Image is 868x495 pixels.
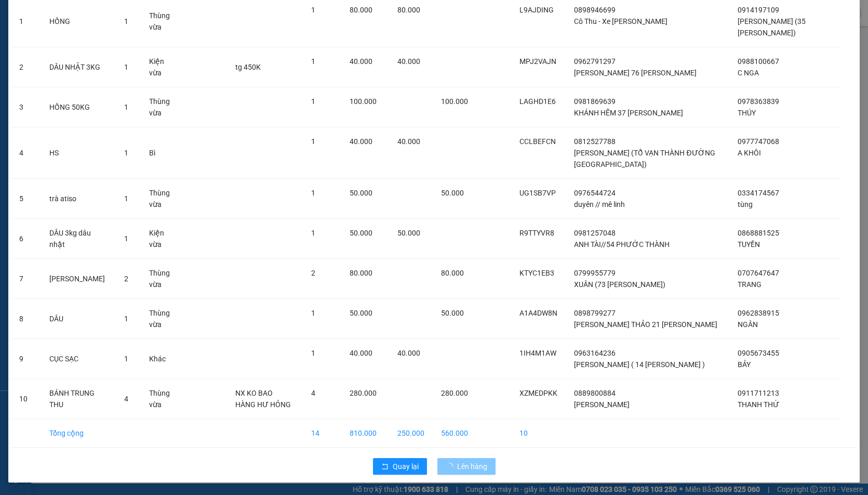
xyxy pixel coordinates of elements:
[738,97,779,106] span: 0978363839
[41,127,116,179] td: HS
[738,389,779,397] span: 0911711213
[41,87,116,127] td: HỒNG 50KG
[738,149,761,157] span: A KHÔI
[738,189,779,197] span: 0334174567
[446,463,457,470] span: loading
[124,149,128,157] span: 1
[519,349,556,357] span: 1IH4M1AW
[441,389,468,397] span: 280.000
[574,149,715,168] span: [PERSON_NAME] (TỔ VẠN THÀNH ĐƯỜNG [GEOGRAPHIC_DATA])
[303,419,341,448] td: 14
[350,389,377,397] span: 280.000
[519,6,554,14] span: L9AJDING
[574,309,616,317] span: 0898799277
[574,189,616,197] span: 0976544724
[311,389,315,397] span: 4
[738,240,760,249] span: TUYỀN
[437,458,496,475] button: Lên hàng
[393,461,419,472] span: Quay lại
[11,179,41,219] td: 5
[141,379,185,419] td: Thùng vừa
[519,137,556,146] span: CCLBEFCN
[350,269,372,277] span: 80.000
[738,309,779,317] span: 0962838915
[738,349,779,357] span: 0905673455
[738,6,779,14] span: 0914197109
[511,419,566,448] td: 10
[124,103,128,111] span: 1
[397,349,420,357] span: 40.000
[124,63,128,71] span: 1
[397,57,420,66] span: 40.000
[311,57,315,66] span: 1
[41,179,116,219] td: trà atiso
[311,229,315,237] span: 1
[738,320,758,329] span: NGÂN
[574,320,717,329] span: [PERSON_NAME] THẢO 21 [PERSON_NAME]
[441,269,464,277] span: 80.000
[311,6,315,14] span: 1
[141,299,185,339] td: Thùng vừa
[350,6,372,14] span: 80.000
[11,87,41,127] td: 3
[11,127,41,179] td: 4
[574,400,630,409] span: [PERSON_NAME]
[574,109,683,117] span: KHÁNH HẼM 37 [PERSON_NAME]
[41,47,116,87] td: DÂU NHẬT 3KG
[350,229,372,237] span: 50.000
[519,229,554,237] span: R9TTYVR8
[141,127,185,179] td: Bì
[124,395,128,403] span: 4
[574,137,616,146] span: 0812527788
[41,219,116,259] td: DÂU 3kg dâu nhật
[124,355,128,363] span: 1
[11,259,41,299] td: 7
[433,419,476,448] td: 560.000
[574,269,616,277] span: 0799955779
[11,47,41,87] td: 2
[11,339,41,379] td: 9
[738,69,759,77] span: C NGA
[519,389,557,397] span: XZMEDPKK
[350,57,372,66] span: 40.000
[574,360,705,369] span: [PERSON_NAME] ( 14 [PERSON_NAME] )
[457,461,487,472] span: Lên hàng
[738,280,762,289] span: TRANG
[519,97,556,106] span: LAGHD1E6
[141,87,185,127] td: Thùng vừa
[441,189,464,197] span: 50.000
[381,463,389,471] span: rollback
[574,200,625,209] span: duyên // mê linh
[738,229,779,237] span: 0868881525
[738,109,756,117] span: THÚY
[41,379,116,419] td: BÁNH TRUNG THU
[141,259,185,299] td: Thùng vừa
[441,97,468,106] span: 100.000
[350,189,372,197] span: 50.000
[397,229,420,237] span: 50.000
[11,219,41,259] td: 6
[141,47,185,87] td: Kiện vừa
[11,379,41,419] td: 10
[311,137,315,146] span: 1
[341,419,389,448] td: 810.000
[41,299,116,339] td: DÂU
[738,137,779,146] span: 0977747068
[124,194,128,203] span: 1
[738,400,779,409] span: THANH THỨ
[124,315,128,323] span: 1
[738,57,779,66] span: 0988100667
[574,389,616,397] span: 0889800884
[350,309,372,317] span: 50.000
[574,57,616,66] span: 0962791297
[235,389,291,409] span: NX KO BAO HÀNG HƯ HỎNG
[311,189,315,197] span: 1
[141,219,185,259] td: Kiện vừa
[41,419,116,448] td: Tổng cộng
[574,97,616,106] span: 0981869639
[397,6,420,14] span: 80.000
[350,137,372,146] span: 40.000
[441,309,464,317] span: 50.000
[124,17,128,25] span: 1
[574,280,665,289] span: XUÂN (73 [PERSON_NAME])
